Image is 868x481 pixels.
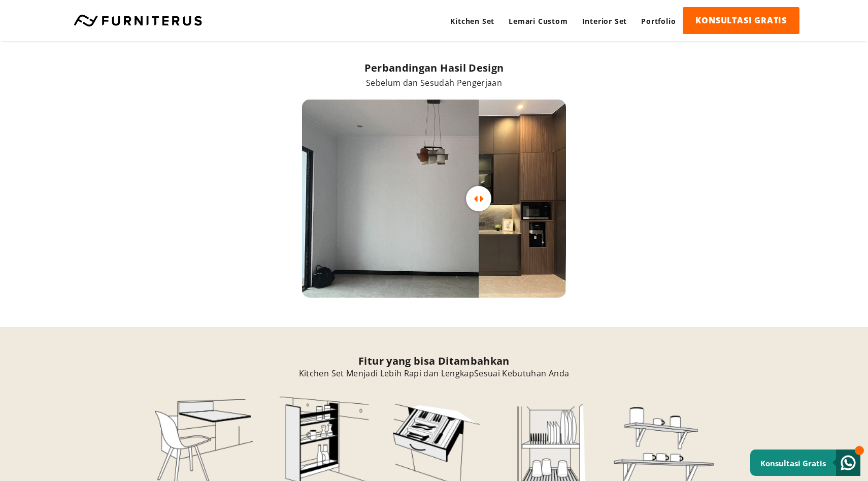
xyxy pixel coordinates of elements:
[443,7,502,35] a: Kitchen Set
[760,458,826,468] small: Konsultasi Gratis
[575,7,635,35] a: Interior Set
[502,7,575,35] a: Lemari Custom
[120,354,748,368] h2: Fitur yang bisa Ditambahkan
[683,7,799,34] a: KONSULTASI GRATIS
[750,450,860,476] a: Konsultasi Gratis
[634,7,683,35] a: Portfolio
[120,368,748,379] p: Kitchen Set Menjadi Lebih Rapi dan Lengkap Sesuai Kebutuhan Anda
